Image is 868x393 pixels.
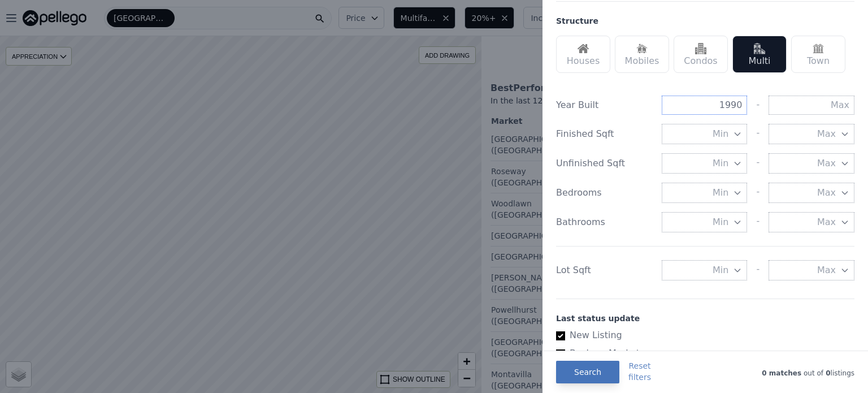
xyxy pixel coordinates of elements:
div: - [756,183,759,203]
div: Last status update [556,313,854,324]
span: Max [817,127,836,141]
span: Min [713,215,728,229]
div: Bedrooms [556,186,653,200]
button: Min [662,260,748,280]
img: Town [813,43,824,54]
div: Lot Sqft [556,264,653,277]
div: Year Built [556,98,653,112]
input: Min [662,96,748,115]
button: Min [662,183,748,203]
div: out of listings [651,366,854,378]
div: Multi [732,36,787,73]
span: Min [713,127,728,141]
button: Max [769,124,854,144]
button: Min [662,153,748,174]
button: Min [662,124,748,144]
span: Min [713,186,728,200]
span: Max [817,215,836,229]
div: - [756,153,759,174]
div: Finished Sqft [556,127,653,141]
img: Houses [578,43,589,54]
div: - [756,212,759,232]
button: Max [769,153,854,174]
img: Mobiles [636,43,648,54]
span: 0 [823,369,831,377]
input: Max [769,96,854,115]
button: Search [556,361,619,383]
div: Mobiles [615,36,669,73]
span: Max [817,264,836,277]
span: 0 matches [762,369,801,377]
div: Town [791,36,845,73]
div: - [756,260,759,280]
span: Max [817,157,836,170]
input: New Listing [556,331,565,340]
span: Min [713,264,728,277]
img: Condos [695,43,706,54]
input: Back on Market [556,349,565,359]
img: Multi [754,43,765,54]
button: Min [662,212,748,232]
button: Max [769,260,854,280]
span: Max [817,186,836,200]
div: Structure [556,15,598,27]
label: Back on Market [556,347,845,360]
div: - [756,124,759,144]
button: Max [769,212,854,232]
span: Min [713,157,728,170]
div: Unfinished Sqft [556,157,653,170]
button: Resetfilters [628,360,651,383]
button: Max [769,183,854,203]
div: Bathrooms [556,215,653,229]
label: New Listing [556,329,845,342]
div: Condos [674,36,728,73]
div: - [756,96,759,115]
div: Houses [556,36,610,73]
